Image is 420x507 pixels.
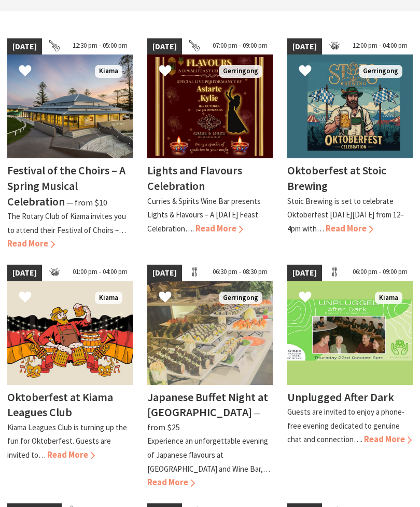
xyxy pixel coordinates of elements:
[67,265,133,281] span: 01:00 pm - 04:00 pm
[287,163,386,193] h4: Oktoberfest at Stoic Brewing
[148,280,182,316] button: Click to Favourite Japanese Buffet Night at Bella Char
[7,390,113,420] h4: Oktoberfest at Kiama Leagues Club
[147,265,182,281] span: [DATE]
[8,54,42,90] button: Click to Favourite Festival of the Choirs – A Spring Musical Celebration
[287,38,413,251] a: [DATE] 12:00 pm - 04:00 pm Gerringong Oktoberfest at Stoic Brewing Stoic Brewing is set to celebr...
[148,54,182,90] button: Click to Favourite Lights and Flavours Celebration
[95,65,122,78] span: Kiama
[288,54,322,90] button: Click to Favourite Oktoberfest at Stoic Brewing
[95,292,122,305] span: Kiama
[287,265,413,490] a: [DATE] 06:00 pm - 09:00 pm Kiama Unplugged After Dark Guests are invited to enjoy a phone-free ev...
[347,265,413,281] span: 06:00 pm - 09:00 pm
[67,38,133,55] span: 12:30 pm - 05:00 pm
[219,292,262,305] span: Gerringong
[147,265,273,490] a: [DATE] 06:30 pm - 08:30 pm Japanese Night at Bella Char Gerringong Japanese Buffet Night at [GEOG...
[147,163,242,193] h4: Lights and Flavours Celebration
[47,449,95,460] span: Read More
[287,265,322,281] span: [DATE]
[207,38,273,55] span: 07:00 pm - 09:00 pm
[7,38,133,251] a: [DATE] 12:30 pm - 05:00 pm 2023 Festival of Choirs at the Kiama Pavilion Kiama Festival of the Ch...
[287,196,404,234] p: Stoic Brewing is set to celebrate Oktoberfest [DATE][DATE] from 12–4pm with…
[7,238,55,249] span: Read More
[8,280,42,316] button: Click to Favourite Oktoberfest at Kiama Leagues Club
[7,281,133,385] img: German Oktoberfest, Beer
[7,163,125,208] h4: Festival of the Choirs – A Spring Musical Celebration
[7,211,126,235] p: The Rotary Club of Kiama invites you to attend their Festival of Choirs –…
[7,265,42,281] span: [DATE]
[219,65,262,78] span: Gerringong
[287,38,322,55] span: [DATE]
[147,436,270,473] p: Experience an unforgettable evening of Japanese flavours at [GEOGRAPHIC_DATA] and Wine Bar,…
[359,65,402,78] span: Gerringong
[147,390,268,420] h4: Japanese Buffet Night at [GEOGRAPHIC_DATA]
[147,38,273,251] a: [DATE] 07:00 pm - 09:00 pm Gerringong Lights and Flavours Celebration Curries & Spirits Wine Bar ...
[207,265,273,281] span: 06:30 pm - 08:30 pm
[288,280,322,316] button: Click to Favourite Unplugged After Dark
[147,477,195,488] span: Read More
[375,292,402,305] span: Kiama
[147,281,273,385] img: Japanese Night at Bella Char
[364,434,412,445] span: Read More
[287,407,404,444] p: Guests are invited to enjoy a phone-free evening dedicated to genuine chat and connection….
[147,408,260,433] span: ⁠— from $25
[66,197,107,208] span: ⁠— from $10
[147,196,261,234] p: Curries & Spirits Wine Bar presents Lights & Flavours – A [DATE] Feast Celebration….
[195,223,243,234] span: Read More
[7,422,127,460] p: Kiama Leagues Club is turning up the fun for Oktoberfest. Guests are invited to…
[7,54,133,158] img: 2023 Festival of Choirs at the Kiama Pavilion
[7,265,133,490] a: [DATE] 01:00 pm - 04:00 pm German Oktoberfest, Beer Kiama Oktoberfest at Kiama Leagues Club Kiama...
[147,38,182,55] span: [DATE]
[326,223,373,234] span: Read More
[7,38,42,55] span: [DATE]
[347,38,413,55] span: 12:00 pm - 04:00 pm
[287,390,394,404] h4: Unplugged After Dark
